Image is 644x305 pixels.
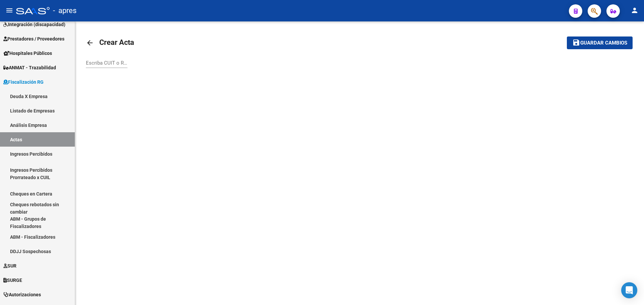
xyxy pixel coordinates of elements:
[3,64,56,71] span: ANMAT - Trazabilidad
[3,21,65,28] span: Integración (discapacidad)
[580,40,627,46] span: Guardar cambios
[567,36,633,49] button: Guardar cambios
[3,277,22,284] span: SURGE
[621,282,637,298] div: Open Intercom Messenger
[3,78,44,86] span: Fiscalización RG
[53,3,76,18] span: - apres
[631,6,639,14] mat-icon: person
[5,6,13,14] mat-icon: menu
[86,39,94,47] mat-icon: arrow_back
[99,38,134,47] span: Crear Acta
[3,291,41,298] span: Autorizaciones
[3,50,52,57] span: Hospitales Públicos
[3,262,16,270] span: SUR
[3,35,64,43] span: Prestadores / Proveedores
[572,39,580,47] mat-icon: save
